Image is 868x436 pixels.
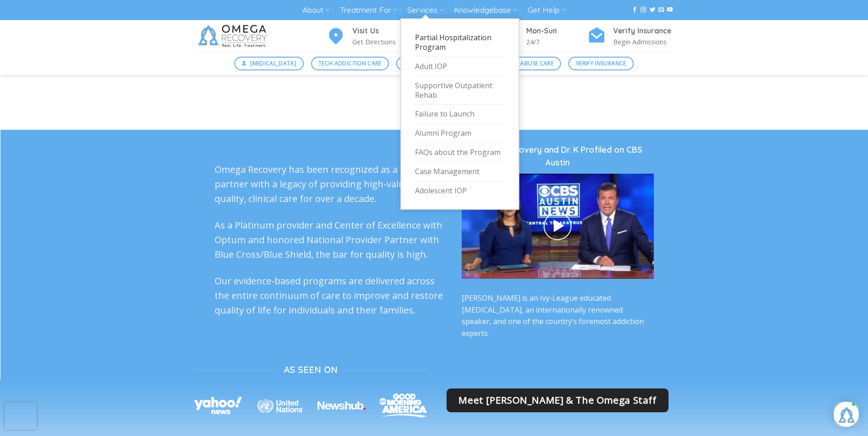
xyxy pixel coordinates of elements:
[415,162,505,181] a: Case Management
[632,7,637,13] a: Follow on Facebook
[447,388,668,412] a: Meet [PERSON_NAME] & The Omega Staff
[215,218,448,262] p: As a Platinum provider and Center of Excellence with Optum and honored National Provider Partner ...
[613,25,674,37] h4: Verify Insurance
[215,162,448,206] p: Omega Recovery has been recognized as a trusted partner with a legacy of providing high-value, hi...
[462,292,654,339] p: [PERSON_NAME] is an Ivy-League educated [MEDICAL_DATA], an internationally renowned speaker, and ...
[588,25,674,48] a: Verify Insurance Begin Admissions
[458,393,656,408] span: Meet [PERSON_NAME] & The Omega Staff
[650,7,655,13] a: Follow on Twitter
[352,37,414,47] p: Get Directions
[415,28,505,57] a: Partial Hospitalization Program
[454,2,517,19] a: Knowledgebase
[340,2,397,19] a: Treatment For
[415,124,505,143] a: Alumni Program
[415,57,505,76] a: Adult IOP
[473,144,642,168] strong: Omega Recovery and Dr. K Profiled on CBS Austin
[302,2,329,19] a: About
[487,59,554,68] span: Substance Abuse Care
[526,37,588,47] p: 24/7
[250,59,296,68] span: [MEDICAL_DATA]
[415,105,505,124] a: Failure to Launch
[215,274,448,318] p: Our evidence-based programs are delivered across the entire continuum of care to improve and rest...
[528,2,566,19] a: Get Help
[311,57,389,70] a: Tech Addiction Care
[576,59,626,68] span: Verify Insurance
[352,25,414,37] h4: Visit Us
[613,37,674,47] p: Begin Admissions
[415,181,505,200] a: Adolescent IOP
[479,57,561,70] a: Substance Abuse Care
[234,57,304,70] a: [MEDICAL_DATA]
[396,57,472,70] a: Mental Health Care
[667,7,673,13] a: Follow on YouTube
[318,59,382,68] span: Tech Addiction Care
[284,362,338,377] span: As seen On
[327,25,414,48] a: Visit Us Get Directions
[526,25,588,37] h4: Mon-Sun
[415,76,505,105] a: Supportive Outpatient Rehab
[415,143,505,162] a: FAQs about the Program
[407,2,443,19] a: Services
[568,57,634,70] a: Verify Insurance
[658,7,664,13] a: Send us an email
[194,20,274,52] img: Omega Recovery
[641,7,646,13] a: Follow on Instagram
[235,61,633,90] p: Your treatment is likely to be partially or fully covered with almost any major insurance provider.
